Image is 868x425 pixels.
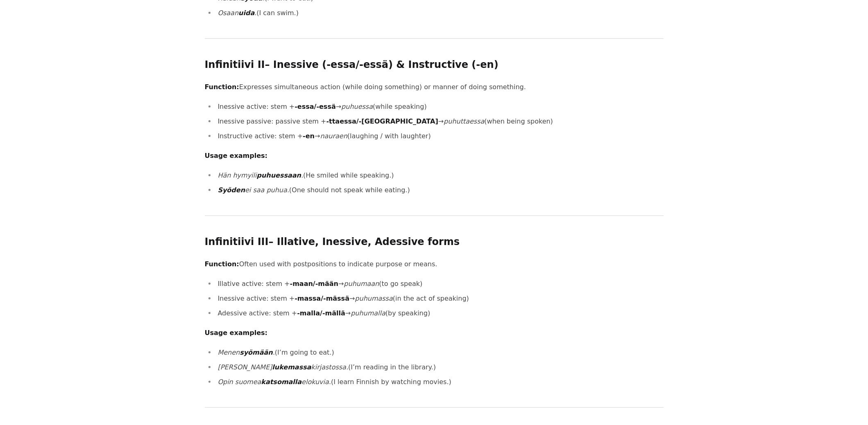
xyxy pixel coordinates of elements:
[218,171,304,179] em: Hän hymyili .
[218,378,331,386] em: Opin suomea elokuvia.
[355,295,393,302] em: puhumassa
[205,83,239,91] strong: Function:
[341,103,373,110] em: puhuessa
[215,376,664,388] li: (I learn Finnish by watching movies.)
[240,349,273,356] strong: syömään
[218,9,257,17] em: Osaan .
[320,132,347,140] em: nauraen
[238,9,254,17] strong: uida
[215,130,664,142] li: Instructive active: stem + → (laughing / with laughter)
[205,236,664,249] h2: – Illative, Inessive, Adessive forms
[205,260,239,268] strong: Function:
[218,349,275,356] em: Menen .
[215,308,664,319] li: Adessive active: stem + → (by speaking)
[205,152,268,160] strong: Usage examples:
[218,186,290,194] em: ei saa puhua.
[303,132,315,140] strong: -en
[272,363,311,371] strong: lukemassa
[215,170,664,181] li: (He smiled while speaking.)
[295,295,349,302] strong: -massa/-mässä
[344,280,379,288] em: puhumaan
[215,362,664,373] li: (I’m reading in the library.)
[290,280,338,288] strong: -maan/-mään
[205,236,269,247] strong: Infinitiivi III
[205,259,664,270] p: Often used with postpositions to indicate purpose or means.
[215,7,664,19] li: (I can swim.)
[295,103,336,110] strong: -essa/-essä
[215,278,664,290] li: Illative active: stem + → (to go speak)
[218,363,349,371] em: [PERSON_NAME] kirjastossa.
[215,101,664,112] li: Inessive active: stem + → (while speaking)
[215,116,664,127] li: Inessive passive: passive stem + → (when being spoken)
[218,186,245,194] strong: Syöden
[205,59,265,70] strong: Infinitiivi II
[215,184,664,196] li: (One should not speak while eating.)
[215,293,664,304] li: Inessive active: stem + → (in the act of speaking)
[205,58,664,72] h2: – Inessive (-essa/-essä) & Instructive (-en)
[205,329,268,337] strong: Usage examples:
[297,309,345,317] strong: -malla/-mällä
[326,117,438,125] strong: -ttaessa/-[GEOGRAPHIC_DATA]
[205,81,664,93] p: Expresses simultaneous action (while doing something) or manner of doing something.
[215,347,664,358] li: (I’m going to eat.)
[257,171,301,179] strong: puhuessaan
[444,117,484,125] em: puhuttaessa
[261,378,301,386] strong: katsomalla
[351,309,385,317] em: puhumalla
